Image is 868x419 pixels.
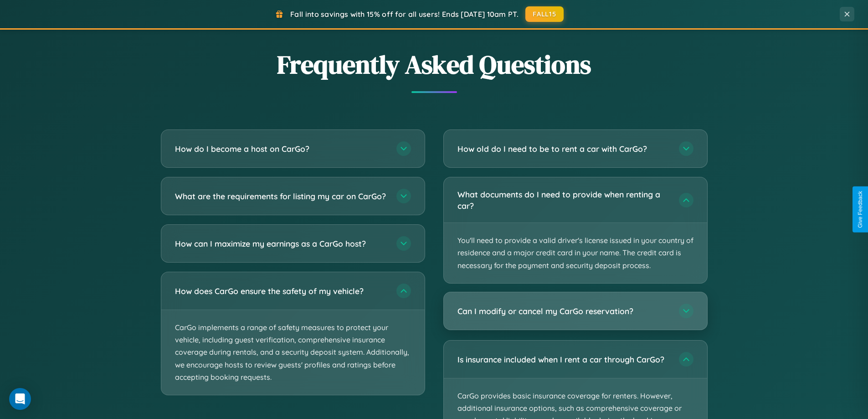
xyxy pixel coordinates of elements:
[161,310,425,395] p: CarGo implements a range of safety measures to protect your vehicle, including guest verification...
[175,285,387,297] h3: How does CarGo ensure the safety of my vehicle?
[525,6,564,22] button: FALL15
[457,305,670,317] h3: Can I modify or cancel my CarGo reservation?
[9,388,31,410] div: Open Intercom Messenger
[175,238,387,249] h3: How can I maximize my earnings as a CarGo host?
[161,47,708,82] h2: Frequently Asked Questions
[290,10,519,19] span: Fall into savings with 15% off for all users! Ends [DATE] 10am PT.
[175,143,387,155] h3: How do I become a host on CarGo?
[457,143,670,155] h3: How old do I need to be to rent a car with CarGo?
[857,191,863,228] div: Give Feedback
[457,354,670,365] h3: Is insurance included when I rent a car through CarGo?
[457,189,670,211] h3: What documents do I need to provide when renting a car?
[444,223,707,283] p: You'll need to provide a valid driver's license issued in your country of residence and a major c...
[175,191,387,202] h3: What are the requirements for listing my car on CarGo?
